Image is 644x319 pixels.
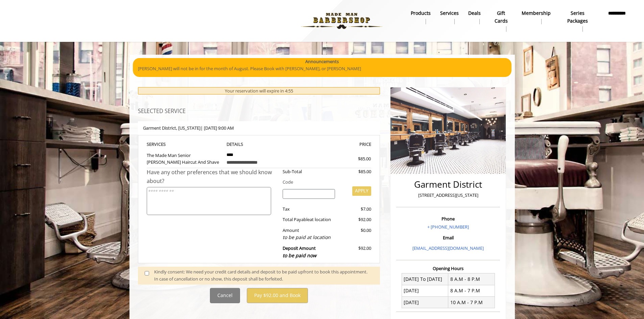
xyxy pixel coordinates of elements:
div: to be paid at location [283,234,335,241]
p: [STREET_ADDRESS][US_STATE] [398,192,498,199]
div: Kindly consent: We need your credit card details and deposit to be paid upfront to book this appo... [154,268,373,283]
button: Cancel [210,288,240,303]
h3: Opening Hours [396,266,500,271]
div: Code [278,179,371,186]
a: + [PHONE_NUMBER] [427,224,469,230]
span: , [US_STATE] [176,125,200,131]
th: PRICE [296,140,372,148]
button: APPLY [352,186,371,196]
a: [EMAIL_ADDRESS][DOMAIN_NAME] [412,245,484,251]
a: Gift cardsgift cards [485,8,517,33]
b: gift cards [490,9,512,25]
b: products [411,9,431,17]
span: at location [310,216,331,222]
div: Total Payable [278,216,340,223]
b: Services [440,9,459,17]
span: S [163,141,166,147]
h3: Phone [398,216,498,221]
p: [PERSON_NAME] will not be in for the month of August. Please Book with [PERSON_NAME], or [PERSON_... [138,65,506,72]
div: Sub-Total [278,168,340,175]
h2: Garment District [398,180,498,189]
b: Deals [468,9,481,17]
div: $85.00 [340,168,371,175]
h3: Email [398,235,498,240]
td: 10 A.M - 7 P.M [448,297,495,308]
span: to be paid now [283,252,316,259]
b: Garment District | [DATE] 9:00 AM [143,125,234,131]
td: [DATE] [402,297,448,308]
td: 8 A.M - 8 P.M [448,273,495,285]
a: Series packagesSeries packages [555,8,600,33]
th: SERVICE [147,140,222,148]
a: MembershipMembership [517,8,555,26]
td: The Made Man Senior [PERSON_NAME] Haircut And Shave [147,148,222,168]
a: DealsDeals [463,8,485,26]
b: Series packages [560,9,595,25]
button: Pay $92.00 and Book [247,288,308,303]
div: $92.00 [340,216,371,223]
td: [DATE] [402,285,448,296]
b: Membership [522,9,551,17]
div: $7.00 [340,206,371,213]
div: Your reservation will expire in 4:55 [138,87,380,95]
img: Made Man Barbershop logo [295,2,388,39]
a: ServicesServices [435,8,463,26]
div: $85.00 [334,155,371,162]
div: $0.00 [340,227,371,241]
h3: SELECTED SERVICE [138,108,380,114]
b: Deposit Amount [283,245,316,259]
b: Announcements [305,58,339,65]
td: [DATE] To [DATE] [402,273,448,285]
div: Tax [278,206,340,213]
div: Have any other preferences that we should know about? [147,168,278,185]
a: Productsproducts [406,8,435,26]
td: 8 A.M - 7 P.M [448,285,495,296]
div: $92.00 [340,245,371,259]
th: DETAILS [221,140,296,148]
div: Amount [278,227,340,241]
